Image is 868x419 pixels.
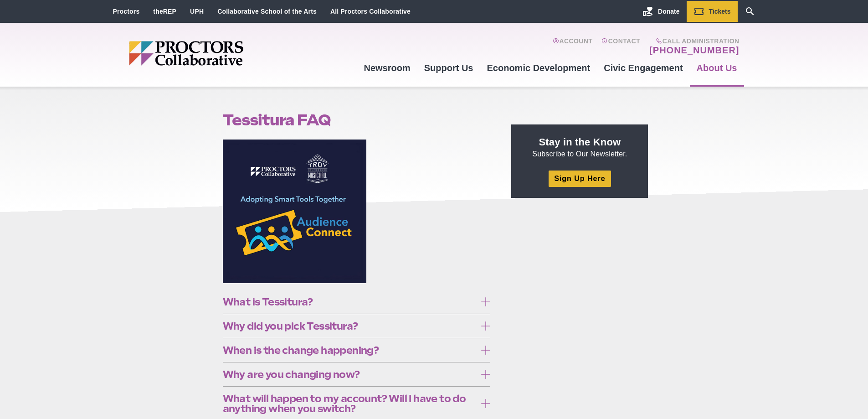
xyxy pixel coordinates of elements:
span: Tickets [709,8,731,15]
a: UPH [190,8,204,15]
a: Account [553,37,592,56]
a: Economic Development [480,56,597,80]
span: What is Tessitura? [223,297,477,307]
strong: Stay in the Know [539,136,621,148]
span: Call Administration [647,37,739,45]
iframe: Advertisement [511,209,648,323]
a: Tickets [687,1,738,22]
a: About Us [690,56,744,80]
span: Why did you pick Tessitura? [223,321,477,331]
a: Collaborative School of the Arts [217,8,317,15]
span: Why are you changing now? [223,369,477,379]
a: Sign Up Here [549,171,611,186]
img: Proctors logo [129,41,313,66]
h1: Tessitura FAQ [223,111,491,129]
span: What will happen to my account? Will I have to do anything when you switch? [223,393,477,414]
span: Donate [658,8,679,15]
a: theREP [153,8,176,15]
a: Support Us [417,56,480,80]
a: [PHONE_NUMBER] [649,45,739,56]
a: Civic Engagement [597,56,689,80]
span: When is the change happening? [223,345,477,355]
a: All Proctors Collaborative [330,8,411,15]
a: Search [738,1,762,22]
a: Contact [601,37,640,56]
a: Newsroom [357,56,417,80]
a: Proctors [113,8,140,15]
a: Donate [636,1,686,22]
p: Subscribe to Our Newsletter. [522,135,637,159]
